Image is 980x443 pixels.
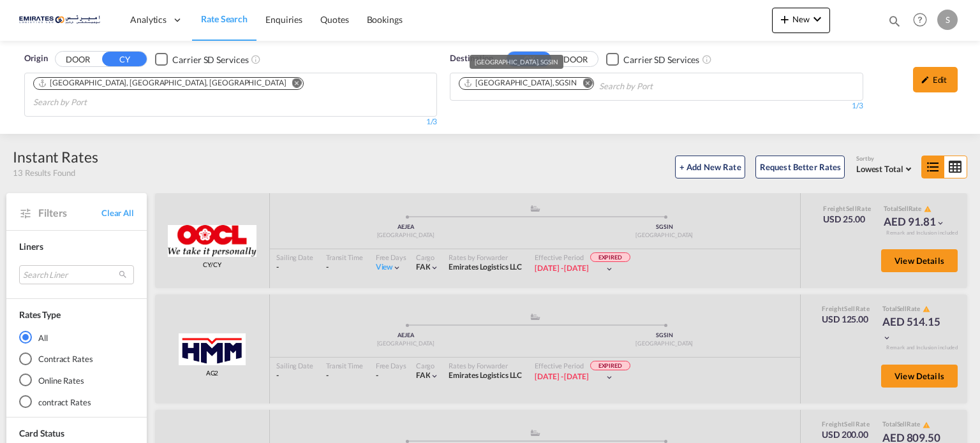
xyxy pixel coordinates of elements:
[921,304,930,314] button: icon-alert
[206,368,219,377] span: AG2
[201,13,248,24] span: Rate Search
[326,262,363,273] div: -
[590,361,630,371] span: EXPIRED
[675,156,745,178] button: + Add New Rate
[887,14,902,28] md-icon: icon-magnify
[449,262,522,273] div: Emirates Logistics LLC
[392,263,401,272] md-icon: icon-chevron-down
[606,52,699,66] md-checkbox: Checkbox No Ink
[823,213,871,226] div: USD 25.00
[936,219,945,228] md-icon: icon-chevron-down
[376,252,406,262] div: Free Days
[535,372,589,381] span: [DATE] - [DATE]
[376,262,402,273] div: Viewicon-chevron-down
[19,309,61,321] div: Rates Type
[320,14,348,25] span: Quotes
[265,14,302,25] span: Enquiries
[251,54,261,64] md-icon: Unchecked: Search for CY (Container Yard) services for all selected carriers.Checked : Search for...
[921,420,930,430] button: icon-alert
[475,55,558,69] div: [GEOGRAPHIC_DATA], SGSIN
[430,263,439,272] md-icon: icon-chevron-down
[19,6,105,34] img: c67187802a5a11ec94275b5db69a26e6.png
[605,373,614,382] md-icon: icon-chevron-down
[822,419,870,428] div: Freight Rate
[877,229,967,236] div: Remark and Inclusion included
[450,101,863,112] div: 1/3
[507,52,551,66] button: CY
[326,252,363,262] div: Transit Time
[449,262,522,272] span: Emirates Logistics LLC
[881,365,958,388] button: View Details
[376,370,378,381] div: -
[276,361,313,370] div: Sailing Date
[31,73,430,113] md-chips-wrap: Chips container. Use arrow keys to select chips.
[599,76,720,97] input: Search by Port
[846,205,857,212] span: Sell
[777,14,825,24] span: New
[856,155,915,163] div: Sort by
[877,344,967,351] div: Remark and Inclusion included
[19,395,134,408] md-radio-button: contract Rates
[449,361,522,370] div: Rates by Forwarder
[921,75,930,84] md-icon: icon-pencil
[463,78,579,89] div: Press delete to remove this chip.
[155,52,248,66] md-checkbox: Checkbox No Ink
[897,305,907,312] span: Sell
[702,54,712,64] md-icon: Unchecked: Search for CY (Container Yard) services for all selected carriers.Checked : Search for...
[449,370,522,380] span: Emirates Logistics LLC
[535,252,630,264] div: Effective Period
[284,78,303,91] button: Remove
[923,421,930,429] md-icon: icon-alert
[884,204,944,214] div: Total Rate
[844,305,855,312] span: Sell
[24,52,47,65] span: Origin
[130,13,167,26] span: Analytics
[844,420,855,428] span: Sell
[755,156,845,178] button: Request Better Rates
[535,223,794,231] div: SGSIN
[416,361,440,370] div: Cargo
[203,260,221,269] span: CY/CY
[416,370,431,380] span: FAK
[535,361,630,372] div: Effective Period
[19,241,43,252] span: Liners
[924,205,932,213] md-icon: icon-alert
[376,361,406,370] div: Free Days
[887,14,902,33] div: icon-magnify
[535,231,794,240] div: [GEOGRAPHIC_DATA]
[102,52,147,66] button: CY
[276,252,313,262] div: Sailing Date
[923,305,930,313] md-icon: icon-alert
[882,304,946,314] div: Total Rate
[276,223,535,231] div: AEJEA
[897,420,907,428] span: Sell
[895,371,944,381] span: View Details
[923,205,932,214] button: icon-alert
[822,428,870,441] div: USD 200.00
[38,206,101,220] span: Filters
[856,164,903,174] span: Lowest Total
[922,156,944,178] md-icon: icon-format-list-bulleted
[913,67,958,92] div: icon-pencilEdit
[884,214,944,229] div: AED 91.81
[19,352,134,365] md-radio-button: Contract Rates
[276,370,313,381] div: -
[535,372,589,382] div: 01 Aug 2024 - 31 Aug 2024
[172,54,248,66] div: Carrier SD Services
[450,52,493,65] span: Destination
[168,225,257,257] img: OOCL
[56,52,100,67] button: DOOR
[528,430,543,436] md-icon: assets/icons/custom/ship-fill.svg
[898,205,909,212] span: Sell
[623,54,699,66] div: Carrier SD Services
[553,52,598,67] button: DOOR
[326,370,363,381] div: -
[574,78,593,91] button: Remove
[810,11,825,27] md-icon: icon-chevron-down
[19,374,134,387] md-radio-button: Online Rates
[535,340,794,348] div: [GEOGRAPHIC_DATA]
[590,252,630,263] span: EXPIRED
[449,252,522,262] div: Rates by Forwarder
[822,313,870,326] div: USD 125.00
[24,117,437,127] div: 1/3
